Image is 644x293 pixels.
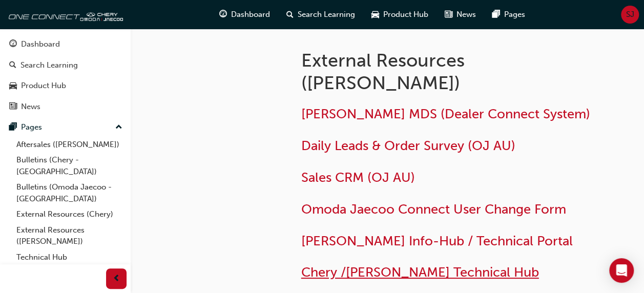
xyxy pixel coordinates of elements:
span: pages-icon [492,8,500,21]
span: up-icon [115,121,122,134]
a: [PERSON_NAME] Info-Hub / Technical Portal [301,233,573,249]
span: news-icon [9,102,17,112]
div: Pages [21,121,42,133]
div: News [21,101,40,113]
button: Pages [4,118,127,137]
a: Aftersales ([PERSON_NAME]) [12,137,127,153]
span: car-icon [9,81,17,91]
span: search-icon [9,61,16,70]
span: prev-icon [113,273,120,285]
a: Sales CRM (OJ AU) [301,170,415,185]
a: Search Learning [4,56,127,75]
span: SJ [626,9,634,20]
button: SJ [621,6,639,24]
span: pages-icon [9,123,17,132]
span: Pages [504,9,525,20]
a: Omoda Jaecoo Connect User Change Form [301,201,566,217]
span: News [456,9,476,20]
a: guage-iconDashboard [211,4,278,25]
div: Open Intercom Messenger [609,258,634,283]
a: Technical Hub ([PERSON_NAME]) [12,249,127,277]
a: car-iconProduct Hub [363,4,437,25]
span: news-icon [445,8,452,21]
span: guage-icon [219,8,227,21]
a: news-iconNews [437,4,484,25]
a: External Resources ([PERSON_NAME]) [12,222,127,249]
span: search-icon [286,8,294,21]
h1: External Resources ([PERSON_NAME]) [301,49,566,94]
a: External Resources (Chery) [12,206,127,222]
span: Search Learning [298,9,355,20]
img: oneconnect [5,4,123,25]
div: Product Hub [21,80,66,92]
span: Product Hub [383,9,428,20]
a: Chery /[PERSON_NAME] Technical Hub [301,264,539,280]
a: Product Hub [4,76,127,95]
a: Bulletins (Chery - [GEOGRAPHIC_DATA]) [12,152,127,179]
span: guage-icon [9,40,17,49]
div: Search Learning [20,59,78,71]
a: [PERSON_NAME] MDS (Dealer Connect System) [301,106,590,122]
button: DashboardSearch LearningProduct HubNews [4,33,127,118]
span: car-icon [371,8,379,21]
a: pages-iconPages [484,4,533,25]
a: search-iconSearch Learning [278,4,363,25]
a: Bulletins (Omoda Jaecoo - [GEOGRAPHIC_DATA]) [12,179,127,206]
div: Dashboard [21,38,60,50]
span: Dashboard [231,9,270,20]
a: News [4,97,127,116]
a: Dashboard [4,35,127,54]
a: Daily Leads & Order Survey (OJ AU) [301,138,515,154]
